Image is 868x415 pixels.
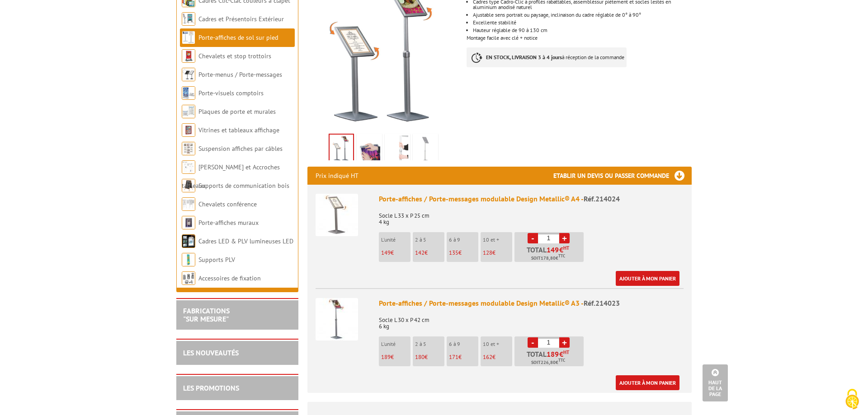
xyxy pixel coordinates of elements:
p: 6 à 9 [449,341,478,347]
sup: TTC [558,253,565,258]
a: Chevalets conférence [198,200,257,208]
a: LES PROMOTIONS [183,383,239,392]
p: € [449,250,478,256]
p: € [449,354,478,360]
img: Porte-affiches / Porte-messages modulable Design Metallic® A4 [316,194,358,236]
a: + [559,233,570,243]
a: FABRICATIONS"Sur Mesure" [183,306,230,323]
p: L'unité [381,341,410,347]
p: 10 et + [483,237,512,243]
button: Cookies (fenêtre modale) [836,384,868,415]
a: - [528,233,538,243]
span: Soit € [531,255,565,262]
span: 162 [483,353,492,361]
strong: EN STOCK, LIVRAISON 3 à 4 jours [486,54,562,61]
p: 6 à 9 [449,237,478,243]
a: Haut de la page [703,364,728,401]
p: Excellente stabilité [473,20,692,25]
img: porte_message_modulable_design_metallic_a3_a4_214023_214024_dos.jpg [415,135,436,163]
p: Total [517,246,584,262]
a: - [528,337,538,348]
a: Cadres et Présentoirs Extérieur [198,15,284,23]
span: 149 [381,249,391,256]
a: Ajouter à mon panier [616,375,679,390]
a: Porte-menus / Porte-messages [198,70,282,79]
img: porte_affiches_a4_et_a3_reglables_en_hauteur_214024_214023_fleche.jpg [330,135,353,163]
a: Cadres LED & PLV lumineuses LED [198,237,293,245]
a: [PERSON_NAME] et Accroches tableaux [182,163,280,190]
span: 189 [547,350,559,358]
a: Chevalets et stop trottoirs [198,52,271,60]
span: 171 [449,353,458,361]
img: Suspension affiches par câbles [182,142,195,155]
p: € [483,250,512,256]
img: Accessoires de fixation [182,271,195,285]
img: Cadres et Présentoirs Extérieur [182,12,195,26]
p: 2 à 5 [415,237,444,243]
a: Supports PLV [198,256,235,264]
a: LES NOUVEAUTÉS [183,348,239,357]
img: Cadres LED & PLV lumineuses LED [182,234,195,248]
p: Socle L 33 x P 25 cm 4 kg [379,206,684,225]
img: Porte-affiches / Porte-messages modulable Design Metallic® A3 [316,298,358,340]
p: € [415,250,444,256]
span: 189 [381,353,391,361]
a: Suspension affiches par câbles [198,145,283,153]
a: Vitrines et tableaux affichage [198,126,279,134]
span: Réf.214024 [584,194,620,203]
img: Porte-affiches muraux [182,216,195,229]
p: Prix indiqué HT [316,167,359,185]
sup: TTC [558,358,565,363]
img: Chevalets et stop trottoirs [182,49,195,63]
p: 2 à 5 [415,341,444,347]
img: Porte-menus / Porte-messages [182,68,195,81]
p: Montage facile avec clé + notice [467,35,692,41]
a: Accessoires de fixation [198,274,261,282]
span: Soit € [531,359,565,366]
sup: HT [563,349,569,355]
span: 128 [483,249,492,256]
img: Porte-visuels comptoirs [182,86,195,100]
img: Plaques de porte et murales [182,105,195,118]
span: Réf.214023 [584,298,620,308]
p: 10 et + [483,341,512,347]
div: Porte-affiches / Porte-messages modulable Design Metallic® A3 - [379,298,684,308]
p: € [483,354,512,360]
a: Porte-affiches de sol sur pied [198,33,278,42]
p: Socle L 30 x P 42 cm 6 kg [379,311,684,330]
p: € [381,354,410,360]
span: 149 [547,246,559,253]
img: Porte-affiches de sol sur pied [182,31,195,44]
p: Total [517,350,584,366]
p: Ajustable sens portrait ou paysage, inclinaison du cadre réglable de 0° à 90° [473,12,692,18]
span: 142 [415,249,425,256]
img: Chevalets conférence [182,197,195,211]
img: porte_message_modulable_design_metallic_a3_a4_214023_214024_changement_affiche.jpg [359,135,380,163]
span: € [559,246,563,253]
h3: Etablir un devis ou passer commande [553,167,692,185]
span: € [559,350,563,358]
p: Hauteur réglable de 90 à 130 cm [473,28,692,33]
img: Supports PLV [182,253,195,266]
div: Porte-affiches / Porte-messages modulable Design Metallic® A4 - [379,194,684,204]
p: € [381,250,410,256]
a: Plaques de porte et murales [198,107,276,116]
p: à réception de la commande [467,47,627,67]
img: porte_message_modulable_design_metallic_a3_a4_214023_214024_pietement_reglable.jpg [387,135,408,163]
sup: HT [563,245,569,251]
span: 135 [449,249,458,256]
img: Cookies (fenêtre modale) [841,388,863,410]
span: 226,80 [541,359,556,366]
p: € [415,354,444,360]
img: Vitrines et tableaux affichage [182,123,195,137]
span: 180 [415,353,425,361]
img: Cimaises et Accroches tableaux [182,160,195,174]
a: Porte-visuels comptoirs [198,89,264,97]
a: Ajouter à mon panier [616,271,679,286]
p: L'unité [381,237,410,243]
a: Supports de communication bois [198,182,289,190]
span: 178,80 [541,255,556,262]
a: + [559,337,570,348]
a: Porte-affiches muraux [198,219,259,227]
